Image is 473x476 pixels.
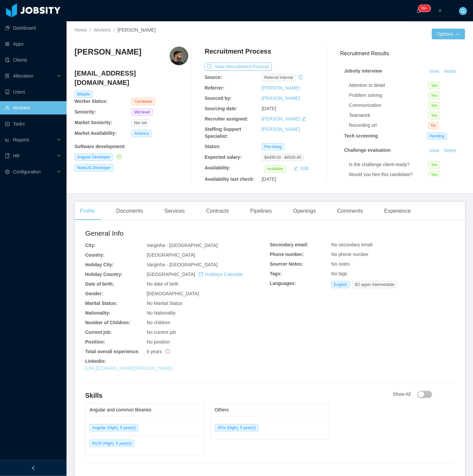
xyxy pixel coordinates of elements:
[379,202,416,220] div: Experience
[205,106,237,111] b: Sourcing date:
[205,63,272,71] button: icon: exportView Recruitment Process
[205,116,248,121] b: Recruiter assigned:
[13,73,33,79] span: Allocation
[75,69,188,87] h4: [EMAIL_ADDRESS][DOMAIN_NAME]
[428,92,440,99] span: Yes
[131,119,149,126] span: Not set
[205,154,241,160] b: Expected salary:
[85,349,139,354] b: Total overall experience:
[205,176,254,182] b: Availability last check:
[205,144,220,149] b: Status:
[262,74,296,81] span: Referral internal
[438,8,442,13] i: icon: plus
[89,424,138,431] span: Angular (High), 6 year(s)
[85,243,95,248] b: City:
[270,281,296,286] b: Languages:
[131,109,152,116] span: Mid level
[418,5,430,12] sup: 203
[349,112,428,119] div: Teamwork
[147,310,176,316] span: No Nationality
[344,68,382,74] strong: Jobsity interview
[332,202,368,220] div: Comments
[85,301,117,306] b: Marital Status:
[428,122,439,129] span: No
[131,130,151,137] span: America
[85,310,110,316] b: Nationality:
[427,69,441,74] a: View
[442,68,459,76] button: Notes
[13,153,20,158] span: HR
[13,169,41,174] span: Configuration
[5,137,10,142] i: icon: line-chart
[75,144,126,149] b: Software development :
[131,98,155,105] span: Candidate
[215,424,258,431] span: APIs (High), 5 year(s)
[75,153,113,161] span: Angular Developer
[115,154,121,159] a: icon: check-circle
[428,171,440,178] span: Yes
[298,75,303,80] i: icon: history
[75,120,112,125] b: Market Seniority:
[205,126,241,139] b: Staffing Support Specialist:
[85,365,173,371] a: [URL][DOMAIN_NAME][PERSON_NAME]
[262,85,300,91] a: [PERSON_NAME]
[5,153,10,158] i: icon: book
[461,7,465,15] span: G
[262,143,284,150] span: Pre-hiring
[5,117,61,130] a: icon: profileTasks
[428,102,440,109] span: Yes
[85,272,123,277] b: Holiday Country:
[432,29,465,39] button: Optionsicon: down
[205,85,224,91] b: Referrer:
[428,161,440,168] span: Yes
[270,271,282,276] b: Tags:
[75,47,141,57] h3: [PERSON_NAME]
[117,154,121,159] i: icon: check-circle
[85,339,105,345] b: Position:
[170,47,188,65] img: d3f77537-05aa-4f6e-9520-6265aa383010_6894b7ef02e94-400w.png
[205,75,222,80] b: Source:
[5,101,61,115] a: icon: userWorkers
[205,64,272,69] a: icon: exportView Recruitment Process
[147,243,218,248] span: Varginha - [GEOGRAPHIC_DATA]
[75,164,113,171] span: NodeJS Developer
[13,137,29,142] span: Reports
[93,27,111,33] a: Workers
[331,261,350,267] span: No notes
[147,330,176,335] span: No current job
[349,92,428,99] div: Problem solving
[85,281,114,287] b: Date of birth:
[442,147,459,155] button: Notes
[75,91,93,98] span: Billable
[147,301,182,306] span: No Marital Status
[147,291,199,296] span: [DEMOGRAPHIC_DATA]
[331,270,454,277] div: No tags
[85,330,112,335] b: Current job:
[85,252,104,258] b: Country:
[147,272,243,277] span: [GEOGRAPHIC_DATA]
[147,339,170,345] span: No position
[89,27,91,33] span: /
[89,440,134,447] span: RxJS (High), 5 year(s)
[199,272,203,277] i: icon: calendar
[331,281,350,288] span: English
[215,404,325,416] div: Others
[262,154,304,161] span: $4499.00 - $4500.00
[270,261,303,267] b: Sourcer Notes:
[352,281,397,288] span: B2 upper intermediate
[205,165,231,170] b: Availability:
[270,242,308,247] b: Secondary email:
[245,202,277,220] div: Pipelines
[349,171,428,178] div: Would you hire this candidate?
[113,27,115,33] span: /
[291,164,311,172] button: icon: editEdit
[147,349,170,354] span: 6 years
[349,122,428,129] div: Recording url
[427,148,441,153] a: View
[262,126,300,132] a: [PERSON_NAME]
[288,202,321,220] div: Openings
[428,82,440,89] span: Yes
[393,391,432,397] span: Show All
[344,147,391,153] strong: Challenge evaluation
[340,49,465,58] h3: Recruitment Results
